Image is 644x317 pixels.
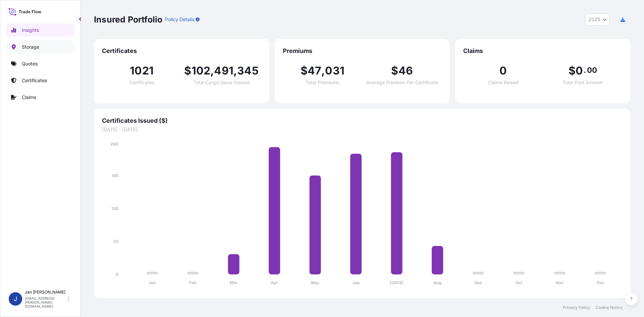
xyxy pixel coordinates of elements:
span: Total Premiums [306,80,339,85]
span: 031 [325,65,344,76]
p: Claims [22,94,36,101]
tspan: Sep [474,280,482,285]
span: , [210,65,214,76]
span: Premiums [283,47,442,55]
span: . [584,67,586,73]
a: Certificates [6,74,75,87]
span: Claims [463,47,623,55]
tspan: 0 [116,272,118,277]
tspan: 260 [110,142,118,147]
span: Total Cargo Value Insured [193,80,250,85]
span: 345 [237,65,259,76]
tspan: [DATE] [390,280,404,285]
tspan: May [311,280,320,285]
span: 47 [308,65,321,76]
tspan: Oct [516,280,523,285]
span: 491 [214,65,233,76]
p: Jan [PERSON_NAME] [25,289,66,295]
a: Cookie Notice [596,305,623,310]
span: 102 [192,65,211,76]
a: Insights [6,23,75,37]
span: $ [301,65,308,76]
tspan: Apr [271,280,278,285]
tspan: Aug [433,280,441,285]
span: Certificates [102,47,261,55]
p: Certificates [22,77,47,84]
tspan: Dec [597,280,604,285]
span: Certificates [129,80,154,85]
span: Certificates Issued ($) [102,117,623,125]
p: Insights [22,27,39,34]
tspan: 65 [113,239,118,244]
p: Insured Portfolio [94,14,162,25]
tspan: Jan [149,280,156,285]
span: 1021 [130,65,154,76]
span: 00 [587,67,597,73]
p: Storage [22,44,39,50]
span: Claims Raised [488,80,519,85]
p: Quotes [22,60,38,67]
span: 46 [398,65,413,76]
tspan: Feb [189,280,197,285]
span: 0 [499,65,507,76]
tspan: Nov [556,280,564,285]
button: Year Selector [585,13,610,25]
span: Total Paid Amount [562,80,603,85]
span: , [321,65,325,76]
a: Storage [6,40,75,54]
a: Claims [6,91,75,104]
span: $ [184,65,191,76]
span: 0 [576,65,583,76]
span: Average Premium Per Certificate [366,80,438,85]
span: , [233,65,237,76]
span: $ [569,65,576,76]
tspan: 130 [111,206,118,211]
tspan: Mar [230,280,237,285]
span: [DATE] - [DATE] [102,126,623,133]
span: J [14,296,17,302]
p: Policy Details [165,16,194,23]
span: 2025 [588,16,600,23]
span: $ [391,65,398,76]
a: Quotes [6,57,75,70]
tspan: 195 [112,173,118,178]
p: [EMAIL_ADDRESS][PERSON_NAME][DOMAIN_NAME] [25,296,66,308]
a: Privacy Policy [563,305,590,310]
tspan: Jun [353,280,360,285]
